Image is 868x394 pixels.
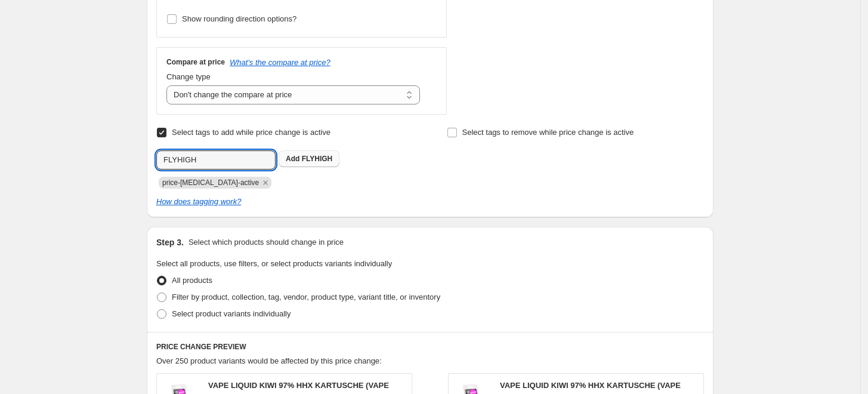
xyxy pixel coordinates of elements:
[172,293,440,301] span: Filter by product, collection, tag, vendor, product type, variant title, or inventory
[260,177,271,188] button: Remove price-change-job-active
[156,259,392,268] span: Select all products, use filters, or select products variants individually
[166,57,225,67] h3: Compare at price
[172,128,330,137] span: Select tags to add while price change is active
[172,309,291,318] span: Select product variants individually
[156,236,184,248] h2: Step 3.
[286,155,299,163] b: Add
[302,155,333,163] span: FLYHIGH
[189,236,344,248] p: Select which products should change in price
[230,58,330,67] button: What's the compare at price?
[182,14,296,23] span: Show rounding direction options?
[156,150,276,170] input: Select tags to add
[156,342,704,352] h6: PRICE CHANGE PREVIEW
[156,197,241,206] a: How does tagging work?
[166,72,211,81] span: Change type
[156,356,382,365] span: Over 250 product variants would be affected by this price change:
[162,178,259,187] span: price-change-job-active
[279,150,339,167] button: Add FLYHIGH
[462,128,634,137] span: Select tags to remove while price change is active
[172,276,212,285] span: All products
